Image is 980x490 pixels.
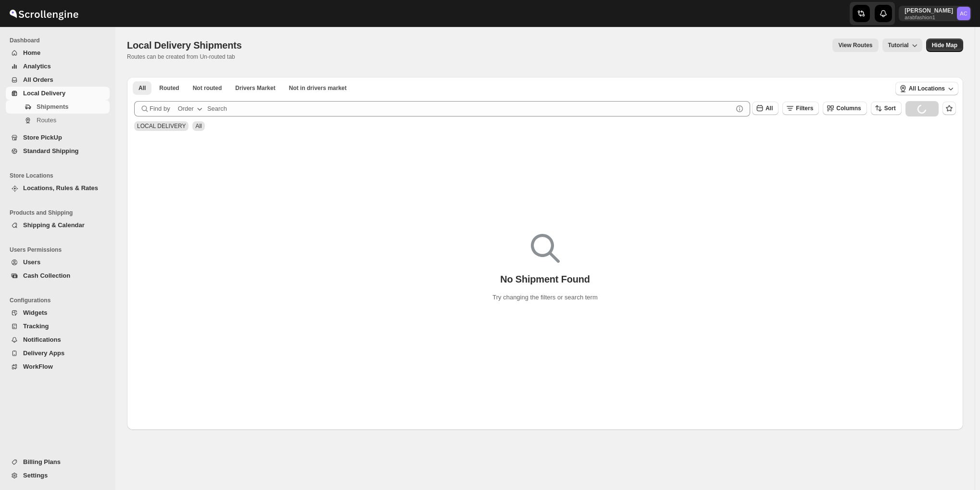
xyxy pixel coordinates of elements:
[882,39,922,52] button: Tutorial
[127,40,242,51] span: Local Delivery Shipments
[283,81,352,95] button: Un-claimable
[6,46,110,60] button: Home
[6,73,110,87] button: All Orders
[905,7,953,14] p: [PERSON_NAME]
[752,102,779,115] button: All
[23,472,48,479] span: Settings
[899,6,971,21] button: User menu
[23,49,40,56] span: Home
[796,105,813,112] span: Filters
[289,84,347,92] span: Not in drivers market
[838,41,872,49] span: View Routes
[172,101,210,116] button: Order
[6,333,110,347] button: Notifications
[884,105,896,112] span: Sort
[6,100,110,114] button: Shipments
[229,81,281,95] button: Claimable
[957,7,970,20] span: Abizer Chikhly
[500,273,590,285] p: No Shipment Found
[235,84,275,92] span: Drivers Market
[207,101,733,116] input: Search
[193,84,222,92] span: Not routed
[137,123,186,129] span: LOCAL DELIVERY
[6,181,110,195] button: Locations, Rules & Rates
[6,347,110,360] button: Delivery Apps
[932,41,957,49] span: Hide Map
[905,14,953,20] p: arabfashion1
[8,1,80,26] img: ScrollEngine
[6,219,110,232] button: Shipping & Calendar
[23,147,79,155] span: Standard Shipping
[23,322,49,330] span: Tracking
[10,172,111,180] span: Store Locations
[895,82,958,95] button: All Locations
[23,272,70,279] span: Cash Collection
[10,209,111,217] span: Products and Shipping
[187,81,228,95] button: Unrouted
[960,11,967,16] text: AC
[153,81,185,95] button: Routed
[23,363,53,370] span: WorkFlow
[23,349,64,357] span: Delivery Apps
[23,184,98,192] span: Locations, Rules & Rates
[37,116,56,124] span: Routes
[832,39,878,52] button: view route
[23,458,61,465] span: Billing Plans
[909,85,945,92] span: All Locations
[6,114,110,127] button: Routes
[133,81,151,95] button: All
[150,104,170,114] span: Find by
[10,246,111,254] span: Users Permissions
[23,76,53,83] span: All Orders
[127,53,246,61] p: Routes can be created from Un-routed tab
[492,293,597,302] p: Try changing the filters or search term
[10,297,111,304] span: Configurations
[23,63,51,70] span: Analytics
[10,37,111,44] span: Dashboard
[23,258,40,266] span: Users
[782,102,819,115] button: Filters
[195,123,201,129] span: All
[6,60,110,73] button: Analytics
[23,134,62,141] span: Store PickUp
[888,42,909,49] span: Tutorial
[871,102,902,115] button: Sort
[178,104,194,114] div: Order
[138,84,146,92] span: All
[6,469,110,482] button: Settings
[23,90,65,97] span: Local Delivery
[23,221,85,229] span: Shipping & Calendar
[6,320,110,333] button: Tracking
[6,455,110,469] button: Billing Plans
[823,102,867,115] button: Columns
[6,360,110,374] button: WorkFlow
[926,39,963,52] button: Map action label
[37,103,68,110] span: Shipments
[159,84,179,92] span: Routed
[531,234,560,263] img: Empty search results
[23,309,47,316] span: Widgets
[6,269,110,283] button: Cash Collection
[766,105,773,112] span: All
[6,306,110,320] button: Widgets
[6,256,110,269] button: Users
[23,336,61,343] span: Notifications
[836,105,861,112] span: Columns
